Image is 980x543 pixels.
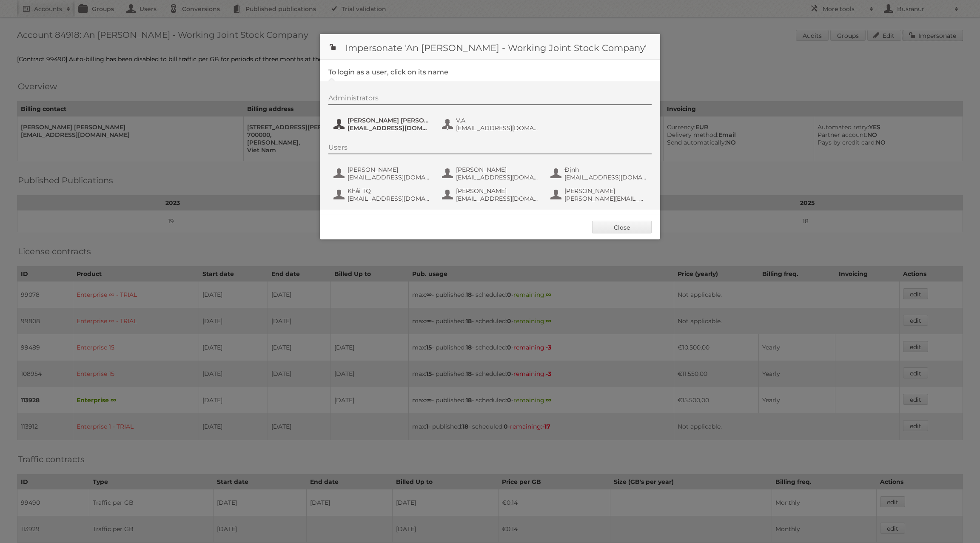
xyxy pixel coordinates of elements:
[333,165,433,182] button: [PERSON_NAME] [EMAIL_ADDRESS][DOMAIN_NAME]
[564,173,647,181] span: [EMAIL_ADDRESS][DOMAIN_NAME]
[441,116,541,133] button: V.A. [EMAIL_ADDRESS][DOMAIN_NAME]
[564,195,647,202] span: [PERSON_NAME][EMAIL_ADDRESS][DOMAIN_NAME]
[550,186,650,203] button: [PERSON_NAME] [PERSON_NAME][EMAIL_ADDRESS][DOMAIN_NAME]
[348,117,430,124] span: [PERSON_NAME] [PERSON_NAME]
[564,187,647,195] span: [PERSON_NAME]
[328,143,652,154] div: Users
[550,165,650,182] button: Định [EMAIL_ADDRESS][DOMAIN_NAME]
[456,166,538,173] span: [PERSON_NAME]
[592,221,652,233] a: Close
[348,187,430,195] span: Khải TQ
[348,195,430,202] span: [EMAIL_ADDRESS][DOMAIN_NAME]
[348,166,430,173] span: [PERSON_NAME]
[320,34,660,60] h1: Impersonate 'An [PERSON_NAME] - Working Joint Stock Company'
[333,186,433,203] button: Khải TQ [EMAIL_ADDRESS][DOMAIN_NAME]
[348,173,430,181] span: [EMAIL_ADDRESS][DOMAIN_NAME]
[328,94,652,105] div: Administrators
[348,124,430,132] span: [EMAIL_ADDRESS][DOMAIN_NAME]
[441,165,541,182] button: [PERSON_NAME] [EMAIL_ADDRESS][DOMAIN_NAME]
[456,187,538,195] span: [PERSON_NAME]
[333,116,433,133] button: [PERSON_NAME] [PERSON_NAME] [EMAIL_ADDRESS][DOMAIN_NAME]
[441,186,541,203] button: [PERSON_NAME] [EMAIL_ADDRESS][DOMAIN_NAME]
[456,173,538,181] span: [EMAIL_ADDRESS][DOMAIN_NAME]
[456,117,538,124] span: V.A.
[564,166,647,173] span: Định
[456,124,538,132] span: [EMAIL_ADDRESS][DOMAIN_NAME]
[328,68,448,76] legend: To login as a user, click on its name
[456,195,538,202] span: [EMAIL_ADDRESS][DOMAIN_NAME]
